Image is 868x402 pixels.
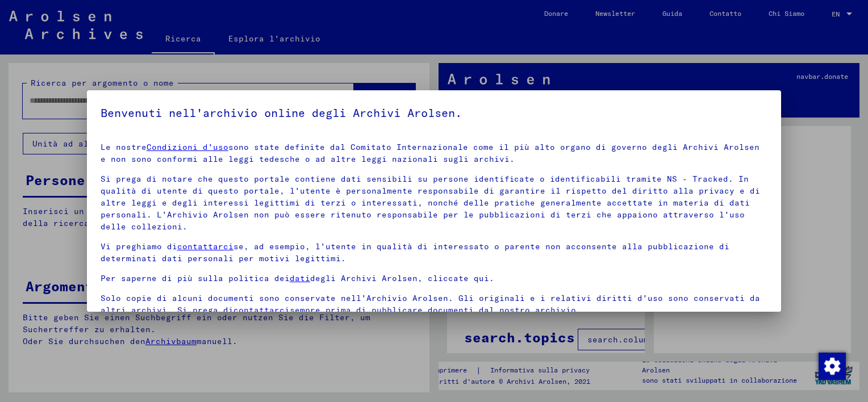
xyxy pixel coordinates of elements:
a: contattarci [233,305,290,315]
a: contattarci [177,241,233,252]
a: dati [290,273,310,283]
p: Solo copie di alcuni documenti sono conservate nell'Archivio Arolsen. Gli originali e i relativi ... [101,292,767,316]
h5: Benvenuti nell'archivio online degli Archivi Arolsen. [101,104,767,122]
p: Vi preghiamo di se, ad esempio, l'utente in qualità di interessato o parente non acconsente alla ... [101,241,767,265]
p: Le nostre sono state definite dal Comitato Internazionale come il più alto organo di governo degl... [101,141,767,165]
p: Si prega di notare che questo portale contiene dati sensibili su persone identificate o identific... [101,173,767,233]
img: Modifica consenso [819,353,846,380]
a: Condizioni d'uso [147,142,228,152]
p: Per saperne di più sulla politica dei degli Archivi Arolsen, cliccate qui. [101,273,767,284]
